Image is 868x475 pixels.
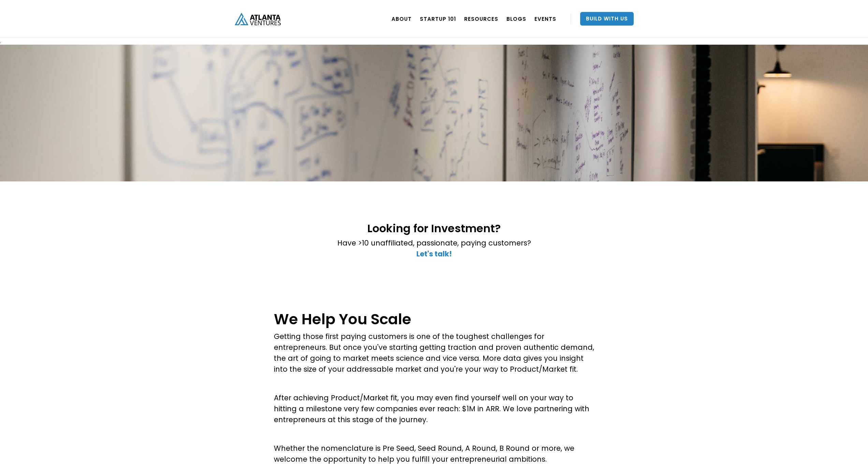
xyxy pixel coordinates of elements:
a: ABOUT [392,9,412,28]
p: After achieving Product/Market fit, you may even find yourself well on your way to hitting a mile... [274,392,594,425]
a: BLOGS [506,9,526,28]
h2: Looking for Investment? [337,222,531,234]
p: Getting those first paying customers is one of the toughest challenges for entrepreneurs. But onc... [274,331,594,375]
a: Startup 101 [420,9,456,28]
p: ‍ [274,429,594,440]
a: RESOURCES [464,9,498,28]
a: EVENTS [534,9,556,28]
p: Whether the nomenclature is Pre Seed, Seed Round, A Round, B Round or more, we welcome the opport... [274,443,594,465]
a: Build With Us [580,12,634,26]
p: Have >10 unaffiliated, passionate, paying customers? ‍ [337,238,531,259]
h1: We Help You Scale [274,311,594,328]
p: ‍ [274,378,594,389]
a: Let's talk! [416,249,452,259]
